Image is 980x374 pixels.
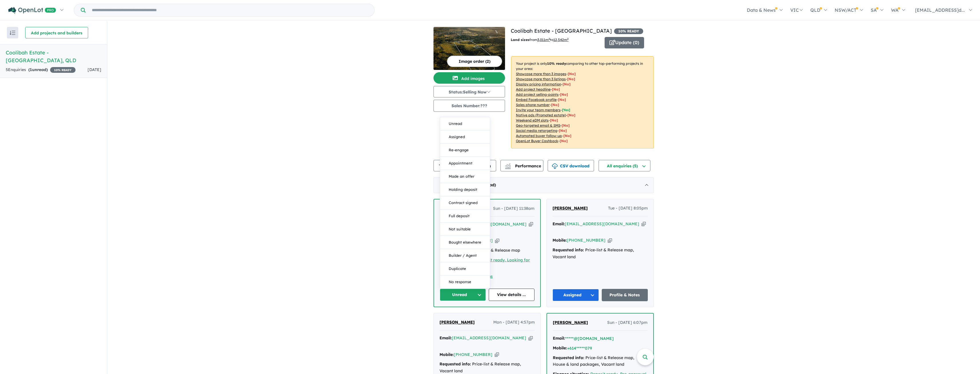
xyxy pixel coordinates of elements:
[516,139,558,143] u: OpenLot Buyer Cashback
[563,82,571,86] span: [ No ]
[560,92,568,97] span: [ No ]
[553,345,567,350] strong: Mobile:
[506,163,541,169] span: Performance
[511,38,529,42] b: Land sizes
[607,319,648,326] span: Sun - [DATE] 6:07pm
[447,56,502,67] button: Image order (2)
[567,238,605,243] a: [PHONE_NUMBER]
[516,118,549,122] u: Weekend eDM slots
[553,221,565,226] strong: Email:
[599,160,650,171] button: All enquiries (5)
[516,108,561,112] u: Invite your team members
[440,170,490,183] button: Made an offer
[516,92,559,97] u: Add project selling-points
[511,37,600,43] p: from
[553,38,569,42] u: 12,542 m
[10,31,15,35] img: sort.svg
[495,352,499,358] button: Copy
[440,144,490,157] button: Re-engage
[553,205,588,211] span: [PERSON_NAME]
[516,103,550,107] u: Sales phone number
[550,38,569,42] span: to
[516,87,551,91] u: Add project headline
[568,72,576,76] span: [ No ]
[88,67,101,72] span: [DATE]
[50,67,76,73] span: 10 % READY
[549,37,550,40] sup: 2
[563,134,571,138] span: [No]
[440,223,490,236] button: Not suitable
[433,160,496,171] button: Team member settings (3)
[440,209,490,223] button: Full deposit
[516,97,557,102] u: Embed Facebook profile
[433,100,505,112] button: Sales Number:???
[642,221,646,227] button: Copy
[529,221,533,227] button: Copy
[439,352,454,357] strong: Mobile:
[550,118,558,122] span: [No]
[562,123,570,128] span: [No]
[516,72,566,76] u: Showcase more than 3 images
[516,134,562,138] u: Automated buyer follow-up
[440,117,490,130] button: Unread
[547,61,566,66] b: 10 % ready
[552,87,560,91] span: [ No ]
[440,183,490,196] button: Holding deposit
[439,319,475,326] a: [PERSON_NAME]
[6,49,101,64] h5: Coolibah Estate - [GEOGRAPHIC_DATA] , QLD
[548,160,594,171] button: CSV download
[551,103,559,107] span: [ No ]
[440,262,490,275] button: Duplicate
[505,163,510,167] img: line-chart.svg
[537,38,550,42] u: 3,011 m
[516,82,561,86] u: Display pricing information
[516,113,566,117] u: Native ads (Promoted estate)
[553,355,648,368] div: Price-list & Release map, House & land packages, Vacant land
[553,247,584,252] strong: Requested info:
[614,28,643,34] span: 10 % READY
[511,56,654,148] p: Your project is only comparing to other top-performing projects in your area: - - - - - - - - - -...
[440,289,486,301] button: Unread
[493,319,535,326] span: Mon - [DATE] 4:57pm
[511,28,612,34] a: Coolibah Estate - [GEOGRAPHIC_DATA]
[440,157,490,170] button: Appointment
[553,320,588,325] span: [PERSON_NAME]
[553,205,588,212] a: [PERSON_NAME]
[495,238,499,244] button: Copy
[440,236,490,249] button: Bought elsewhere
[567,37,569,40] sup: 2
[553,355,584,360] strong: Requested info:
[553,319,588,326] a: [PERSON_NAME]
[439,320,475,325] span: [PERSON_NAME]
[489,289,535,301] a: View details ...
[516,77,566,81] u: Showcase more than 3 listings
[562,108,570,112] span: [ Yes ]
[440,275,490,288] button: No response
[605,37,644,48] button: Update (0)
[553,289,599,301] button: Assigned
[553,238,567,243] strong: Mobile:
[553,247,648,261] div: Price-list & Release map, Vacant land
[552,163,558,169] img: download icon
[439,335,452,340] strong: Email:
[602,289,648,301] a: Profile & Notes
[452,335,526,340] a: [EMAIL_ADDRESS][DOMAIN_NAME]
[440,130,490,144] button: Assigned
[608,237,612,243] button: Copy
[439,361,471,367] strong: Requested info:
[516,123,560,128] u: Geo-targeted email & SMS
[493,205,534,212] span: Sun - [DATE] 11:38am
[433,27,505,70] img: Coolibah Estate - Lowood
[528,335,533,341] button: Copy
[567,113,575,117] span: [No]
[454,352,492,357] a: [PHONE_NUMBER]
[28,67,48,72] strong: ( unread)
[433,86,505,97] button: Status:Selling Now
[558,97,566,102] span: [ No ]
[6,66,76,73] div: 5 Enquir ies
[565,221,639,226] a: [EMAIL_ADDRESS][DOMAIN_NAME]
[87,4,373,16] input: Try estate name, suburb, builder or developer
[25,27,88,38] button: Add projects and builders
[516,128,557,133] u: Social media retargeting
